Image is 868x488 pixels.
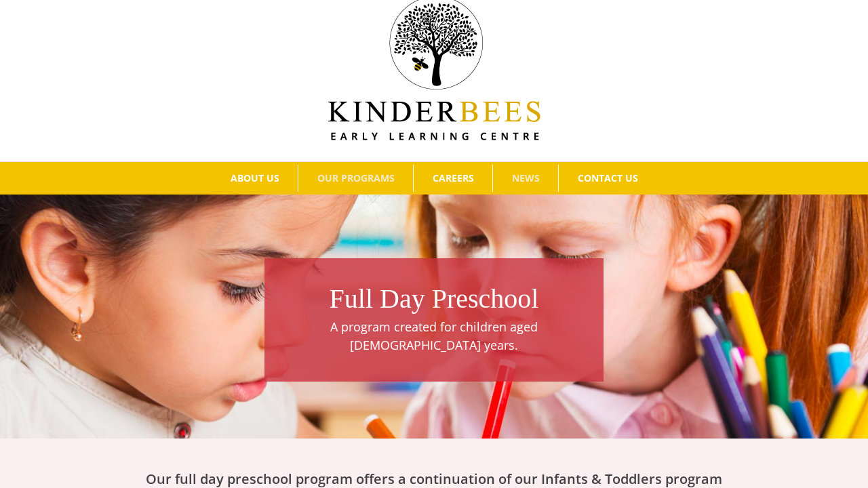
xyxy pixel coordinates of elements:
span: OUR PROGRAMS [317,174,395,183]
nav: Main Menu [20,162,848,195]
p: A program created for children aged [DEMOGRAPHIC_DATA] years. [271,318,597,354]
span: NEWS [512,174,540,183]
a: NEWS [493,165,558,192]
span: CONTACT US [578,174,638,183]
a: ABOUT US [212,165,298,192]
a: CAREERS [414,165,492,192]
a: CONTACT US [559,165,656,192]
span: CAREERS [433,174,474,183]
a: OUR PROGRAMS [298,165,413,192]
span: ABOUT US [231,174,279,183]
h1: Full Day Preschool [271,280,597,318]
